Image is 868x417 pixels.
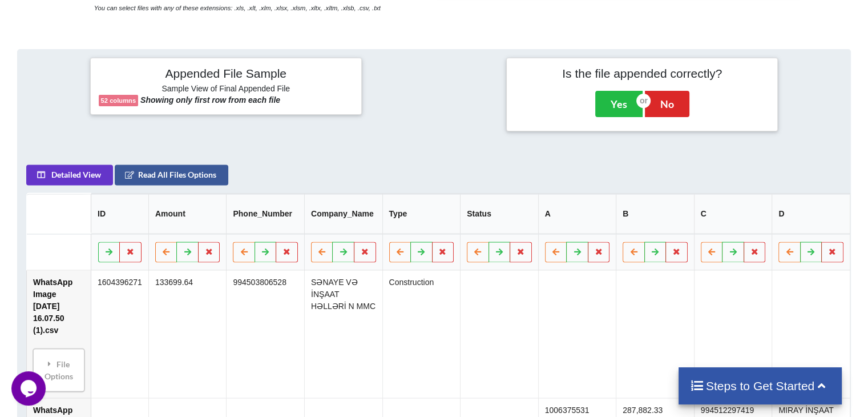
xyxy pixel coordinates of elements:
th: Amount [148,194,227,234]
th: C [694,194,772,234]
h6: Sample View of Final Appended File [99,84,353,95]
div: File Options [37,352,81,388]
td: 1604396271 [91,271,148,398]
th: Company_Name [304,194,382,234]
th: B [616,194,694,234]
th: Type [382,194,461,234]
td: 133699.64 [148,271,227,398]
th: Status [460,194,538,234]
button: No [645,91,689,117]
button: Read All Files Options [115,165,228,186]
b: 52 columns [101,97,136,104]
td: WhatsApp Image [DATE] 16.07.50 (1).csv [27,271,91,398]
th: D [772,194,850,234]
button: Detailed View [26,165,113,186]
h4: Appended File Sample [99,66,353,82]
th: ID [91,194,148,234]
button: Yes [595,91,643,117]
b: Showing only first row from each file [140,95,280,105]
th: Phone_Number [226,194,304,234]
h4: Is the file appended correctly? [515,66,769,81]
iframe: chat widget [11,371,48,406]
th: A [538,194,616,234]
i: You can select files with any of these extensions: .xls, .xlt, .xlm, .xlsx, .xlsm, .xltx, .xltm, ... [94,5,381,11]
h4: Steps to Get Started [690,379,831,393]
td: Construction [382,271,461,398]
td: SƏNAYE VƏ İNŞAAT HƏLLƏRİ N MMC [304,271,382,398]
td: 994503806528 [226,271,304,398]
